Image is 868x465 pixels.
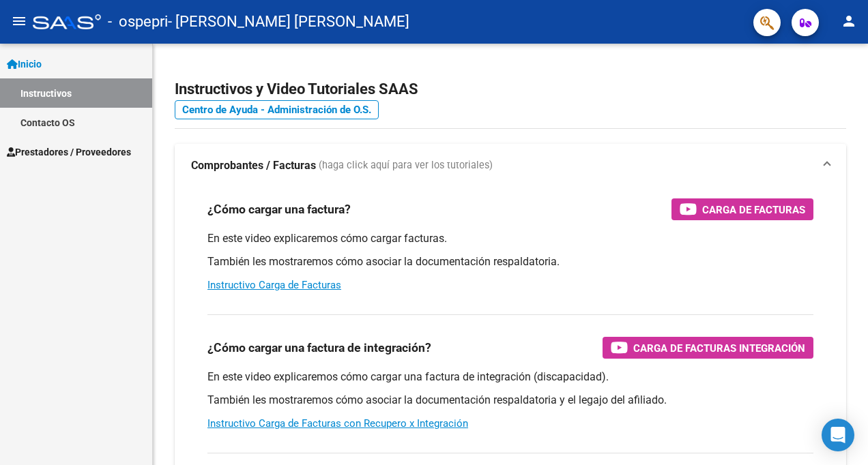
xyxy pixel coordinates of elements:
a: Instructivo Carga de Facturas [207,279,341,291]
span: - [PERSON_NAME] [PERSON_NAME] [168,7,409,37]
div: Open Intercom Messenger [822,419,854,451]
p: En este video explicaremos cómo cargar una factura de integración (discapacidad). [207,370,813,385]
span: Carga de Facturas Integración [633,340,805,357]
mat-expansion-panel-header: Comprobantes / Facturas (haga click aquí para ver los tutoriales) [175,144,846,187]
span: - ospepri [108,7,168,37]
strong: Comprobantes / Facturas [191,158,316,173]
h2: Instructivos y Video Tutoriales SAAS [175,76,846,102]
span: Prestadores / Proveedores [7,145,131,160]
p: En este video explicaremos cómo cargar facturas. [207,231,813,246]
h3: ¿Cómo cargar una factura? [207,200,351,219]
button: Carga de Facturas Integración [603,337,813,359]
p: También les mostraremos cómo asociar la documentación respaldatoria. [207,254,813,269]
span: Inicio [7,57,42,72]
mat-icon: person [841,13,857,29]
a: Instructivo Carga de Facturas con Recupero x Integración [207,417,468,430]
span: Carga de Facturas [702,201,805,218]
h3: ¿Cómo cargar una factura de integración? [207,338,431,357]
p: También les mostraremos cómo asociar la documentación respaldatoria y el legajo del afiliado. [207,393,813,408]
span: (haga click aquí para ver los tutoriales) [319,158,493,173]
a: Centro de Ayuda - Administración de O.S. [175,100,379,119]
mat-icon: menu [11,13,27,29]
button: Carga de Facturas [671,198,813,220]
